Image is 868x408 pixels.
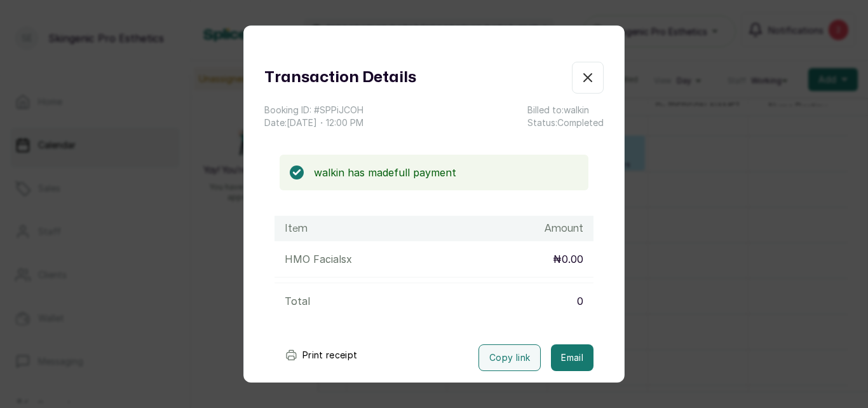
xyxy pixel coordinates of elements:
[285,293,310,309] p: Total
[577,293,583,309] p: 0
[527,104,604,116] p: Billed to: walkin
[264,66,416,89] h1: Transaction Details
[264,104,363,116] p: Booking ID: # SPPiJCOH
[527,116,604,129] p: Status: Completed
[478,344,541,371] button: Copy link
[285,221,308,236] h1: Item
[285,251,352,267] p: HMO Facials x
[275,342,368,368] button: Print receipt
[264,116,363,129] p: Date: [DATE] ・ 12:00 PM
[553,251,583,267] p: ₦0.00
[545,221,583,236] h1: Amount
[314,165,578,180] p: walkin has made full payment
[551,344,593,371] button: Email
